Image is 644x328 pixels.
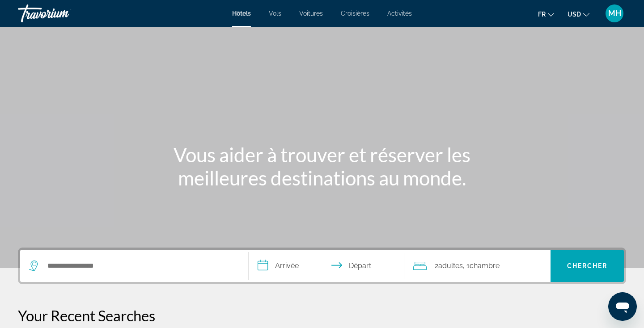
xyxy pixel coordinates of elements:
[435,260,463,272] span: 2
[18,307,626,324] p: Your Recent Searches
[538,8,554,21] button: Change language
[20,250,624,282] div: Search widget
[568,11,581,18] span: USD
[299,10,323,17] a: Voitures
[18,2,107,25] a: Travorium
[551,250,624,282] button: Search
[341,10,369,17] a: Croisières
[567,262,608,269] span: Chercher
[463,260,500,272] span: , 1
[608,9,621,18] span: MH
[608,292,637,321] iframe: Bouton de lancement de la fenêtre de messagerie
[232,10,251,17] a: Hôtels
[249,250,404,282] button: Select check in and out date
[47,259,235,273] input: Search hotel destination
[603,4,626,23] button: User Menu
[269,10,281,17] a: Vols
[568,8,589,21] button: Change currency
[387,10,412,17] a: Activités
[538,11,546,18] span: fr
[404,250,551,282] button: Travelers: 2 adults, 0 children
[154,143,490,189] h1: Vous aider à trouver et réserver les meilleures destinations au monde.
[470,261,500,270] span: Chambre
[438,261,463,270] span: Adultes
